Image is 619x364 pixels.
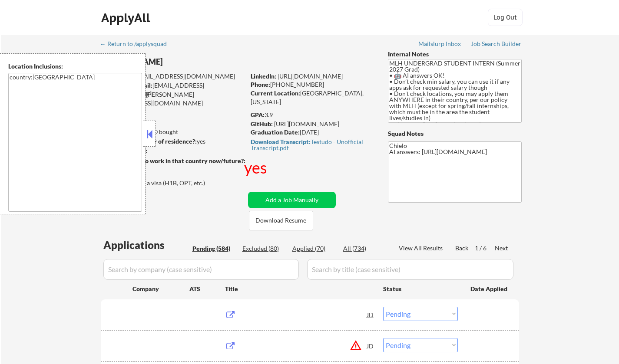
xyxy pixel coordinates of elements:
input: Search by title (case sensitive) [307,259,513,280]
div: Company [132,285,189,293]
div: Title [225,285,375,293]
div: [DATE] [251,128,374,137]
div: [GEOGRAPHIC_DATA], [US_STATE] [251,89,374,106]
div: JD [366,338,375,354]
div: JD [366,307,375,322]
strong: Current Location: [251,89,300,97]
div: Mailslurp Inbox [418,41,462,47]
div: Next [495,244,509,253]
div: Status [383,281,458,296]
strong: GitHub: [251,120,273,128]
div: Yes, I am here on a visa (H1B, OPT, etc.) [101,179,248,187]
strong: Phone: [251,81,270,88]
div: Pending (584) [192,244,236,253]
input: Search by company (case sensitive) [103,259,299,280]
strong: LinkedIn: [251,72,276,80]
div: ← Return to /applysquad [100,41,175,47]
div: 1 / 6 [475,244,495,253]
div: Location Inclusions: [8,62,142,71]
a: [URL][DOMAIN_NAME] [274,120,339,128]
strong: GPA: [251,111,265,118]
div: Applied (70) [292,244,336,253]
button: Log Out [488,9,523,26]
div: All (734) [343,244,387,253]
a: Job Search Builder [471,40,522,49]
div: Back [455,244,469,253]
button: warning_amber [350,339,362,351]
div: 63 sent / 250 bought [100,128,245,136]
strong: Graduation Date: [251,128,300,136]
a: [URL][DOMAIN_NAME] [278,72,343,80]
div: [PERSON_NAME] [101,56,279,67]
strong: Will need Visa to work in that country now/future?: [101,157,245,164]
div: yes [244,157,269,178]
a: ← Return to /applysquad [100,40,175,49]
div: ATS [189,285,225,293]
div: [EMAIL_ADDRESS][DOMAIN_NAME] [101,72,245,81]
div: View All Results [399,244,445,253]
div: Squad Notes [388,129,522,138]
a: Download Transcript:Testudo - Unofficial Transcript.pdf [251,138,371,151]
div: [PERSON_NAME][EMAIL_ADDRESS][DOMAIN_NAME] [101,90,245,107]
div: Date Applied [470,285,509,293]
div: Job Search Builder [471,41,522,47]
div: Applications [103,240,189,250]
div: Testudo - Unofficial Transcript.pdf [251,139,371,151]
div: yes [100,137,242,146]
strong: Download Transcript: [251,138,311,145]
div: [EMAIL_ADDRESS][DOMAIN_NAME] [101,81,245,98]
div: [PHONE_NUMBER] [251,80,374,89]
div: Internal Notes [388,50,522,59]
div: Excluded (80) [242,244,286,253]
a: Mailslurp Inbox [418,40,462,49]
button: Download Resume [249,211,313,230]
div: ApplyAll [101,10,152,25]
button: Add a Job Manually [248,192,336,208]
div: 3.9 [251,111,375,119]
